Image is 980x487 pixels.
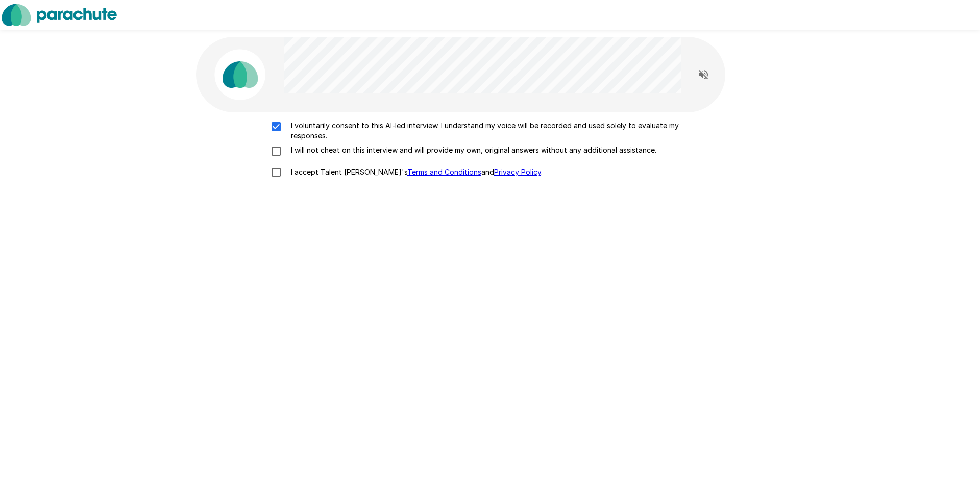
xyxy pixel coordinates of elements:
[287,145,656,155] p: I will not cheat on this interview and will provide my own, original answers without any addition...
[494,168,541,176] a: Privacy Policy
[287,121,715,141] p: I voluntarily consent to this AI-led interview. I understand my voice will be recorded and used s...
[693,64,714,85] button: Read questions aloud
[214,49,265,100] img: parachute_avatar.png
[407,168,481,176] a: Terms and Conditions
[287,167,543,177] p: I accept Talent [PERSON_NAME]'s and .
